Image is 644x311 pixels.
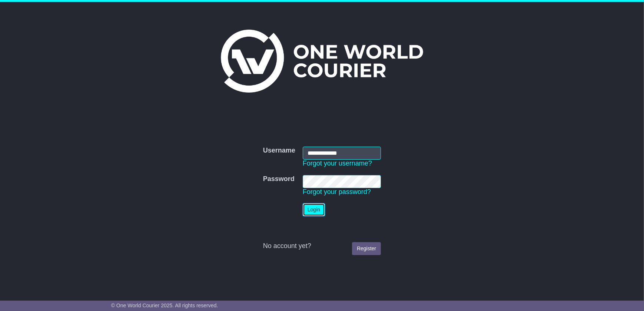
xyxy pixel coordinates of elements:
[263,242,381,250] div: No account yet?
[263,147,295,155] label: Username
[263,175,295,183] label: Password
[111,302,218,308] span: © One World Courier 2025. All rights reserved.
[352,242,381,255] a: Register
[303,160,372,167] a: Forgot your username?
[221,30,423,93] img: One World
[303,188,371,195] a: Forgot your password?
[303,203,325,216] button: Login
